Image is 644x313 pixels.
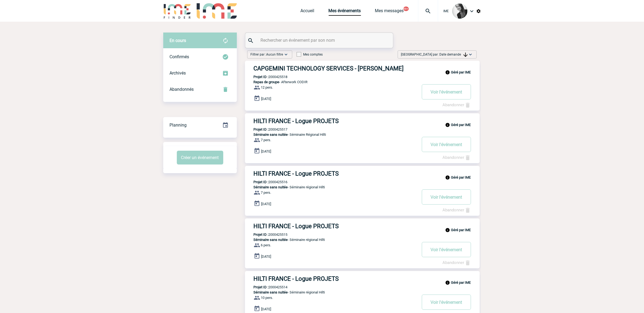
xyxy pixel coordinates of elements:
a: HILTI FRANCE - Logue PROJETS [245,118,480,124]
button: Voir l'événement [422,137,471,152]
img: baseline_expand_more_white_24dp-b.png [283,52,289,57]
b: Projet ID : [254,285,269,289]
span: [GEOGRAPHIC_DATA] par : [401,52,468,57]
span: Repas de groupe [254,80,279,84]
a: Abandonner [443,155,471,160]
button: Voir l'événement [422,242,471,257]
span: Séminaire sans nuitée [254,133,288,137]
span: IME [444,9,449,13]
p: - Séminaire régional Hilti [245,185,417,189]
span: [DATE] [261,202,271,206]
input: Rechercher un événement par son nom [259,36,380,44]
span: Archivés [170,70,186,76]
a: HILTI FRANCE - Logue PROJETS [245,223,480,230]
label: Mes comptes [297,53,323,56]
span: Aucun filtre [266,53,283,56]
span: Séminaire sans nuitée [254,238,288,242]
a: HILTI FRANCE - Logue PROJETS [245,170,480,177]
span: En cours [170,38,186,43]
b: Projet ID : [254,127,269,131]
span: Filtrer par : [251,52,283,57]
div: Retrouvez ici tous vos évènements avant confirmation [163,33,237,49]
div: Retrouvez ici tous vos événements annulés [163,81,237,98]
img: info_black_24dp.svg [445,175,450,180]
a: Mes événements [329,8,361,16]
b: Projet ID : [254,75,269,79]
b: Projet ID : [254,180,269,184]
button: 99+ [403,7,409,11]
img: IME-Finder [163,3,191,19]
button: Voir l'événement [422,189,471,205]
a: Accueil [301,8,315,16]
span: Date demande [440,53,468,56]
a: CAPGEMINI TECHNOLOGY SERVICES - [PERSON_NAME] [245,65,480,72]
span: Séminaire sans nuitée [254,185,288,189]
span: [DATE] [261,149,271,153]
img: info_black_24dp.svg [445,70,450,75]
h3: HILTI FRANCE - Logue PROJETS [254,118,417,124]
a: Mes messages [375,8,404,16]
b: Projet ID : [254,233,269,237]
img: baseline_expand_more_white_24dp-b.png [468,52,473,57]
span: 7 pers. [261,138,271,142]
span: Confirmés [170,54,189,59]
p: 2000425518 [245,75,288,79]
span: 12 pers. [261,86,273,90]
h3: HILTI FRANCE - Logue PROJETS [254,170,417,177]
a: Abandonner [443,208,471,212]
span: 7 pers. [261,191,271,195]
h3: CAPGEMINI TECHNOLOGY SERVICES - [PERSON_NAME] [254,65,417,72]
a: HILTI FRANCE - Logue PROJETS [245,275,480,282]
p: - Séminaire régional Hilti [245,238,417,242]
div: Retrouvez ici tous vos événements organisés par date et état d'avancement [163,117,237,133]
span: Séminaire sans nuitée [254,290,288,294]
span: [DATE] [261,254,271,259]
p: 2000425517 [245,127,288,131]
button: Voir l'événement [422,84,471,99]
p: 2000425516 [245,180,288,184]
button: Créer un événement [177,151,223,164]
p: 2000425514 [245,285,288,289]
a: Abandonner [443,102,471,107]
b: Géré par IME [451,280,471,285]
span: [DATE] [261,97,271,101]
h3: HILTI FRANCE - Logue PROJETS [254,275,417,282]
span: Planning [170,122,187,128]
img: info_black_24dp.svg [445,280,450,285]
p: - Séminaire Régional Hilti [245,133,417,137]
b: Géré par IME [451,70,471,74]
span: 10 pers. [261,296,273,300]
h3: HILTI FRANCE - Logue PROJETS [254,223,417,230]
b: Géré par IME [451,123,471,127]
p: - Séminaire régional Hilti [245,290,417,294]
span: 6 pers. [261,243,271,247]
span: Abandonnés [170,87,194,92]
p: - Afterwork CODIR [245,80,417,84]
img: arrow_downward.png [463,53,468,57]
a: Abandonner [443,260,471,265]
img: info_black_24dp.svg [445,122,450,127]
b: Géré par IME [451,228,471,232]
span: [DATE] [261,307,271,311]
img: 101050-0.jpg [452,4,467,19]
b: Géré par IME [451,175,471,179]
button: Voir l'événement [422,295,471,310]
div: Retrouvez ici tous les événements que vous avez décidé d'archiver [163,65,237,81]
p: 2000425515 [245,233,288,237]
a: Planning [163,117,237,133]
img: info_black_24dp.svg [445,228,450,233]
